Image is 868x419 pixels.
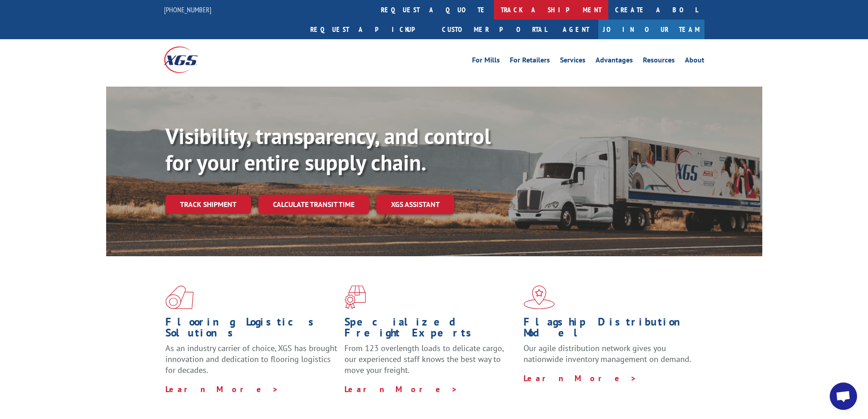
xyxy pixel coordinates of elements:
h1: Specialized Freight Experts [344,316,517,343]
span: As an industry carrier of choice, XGS has brought innovation and dedication to flooring logistics... [165,343,337,375]
a: For Retailers [510,57,550,67]
p: From 123 overlength loads to delicate cargo, our experienced staff knows the best way to move you... [344,343,517,383]
a: Learn More > [524,373,637,383]
a: [PHONE_NUMBER] [164,5,211,14]
span: Our agile distribution network gives you nationwide inventory management on demand. [524,343,691,364]
a: About [685,57,704,67]
a: Advantages [596,57,633,67]
a: Resources [643,57,675,67]
a: Learn More > [165,384,279,394]
a: Open chat [830,383,857,410]
img: xgs-icon-flagship-distribution-model-red [524,285,555,309]
a: Learn More > [344,384,458,394]
b: Visibility, transparency, and control for your entire supply chain. [165,122,491,176]
h1: Flagship Distribution Model [524,316,696,343]
a: Agent [554,20,598,39]
a: Request a pickup [303,20,435,39]
a: Customer Portal [435,20,554,39]
img: xgs-icon-total-supply-chain-intelligence-red [165,285,194,309]
img: xgs-icon-focused-on-flooring-red [344,285,366,309]
a: Track shipment [165,195,251,214]
h1: Flooring Logistics Solutions [165,316,338,343]
a: For Mills [472,57,500,67]
a: Join Our Team [598,20,704,39]
a: Services [560,57,586,67]
a: Calculate transit time [258,195,369,214]
a: XGS ASSISTANT [376,195,454,214]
